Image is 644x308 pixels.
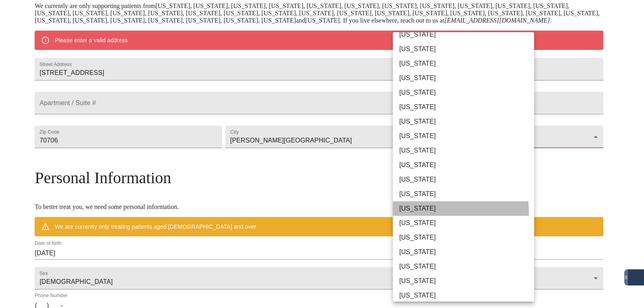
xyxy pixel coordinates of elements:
[393,100,540,114] li: [US_STATE]
[393,245,540,259] li: [US_STATE]
[393,42,540,56] li: [US_STATE]
[393,114,540,129] li: [US_STATE]
[393,201,540,216] li: [US_STATE]
[393,288,540,303] li: [US_STATE]
[393,143,540,158] li: [US_STATE]
[393,187,540,201] li: [US_STATE]
[393,71,540,85] li: [US_STATE]
[393,274,540,288] li: [US_STATE]
[393,85,540,100] li: [US_STATE]
[393,172,540,187] li: [US_STATE]
[393,27,540,42] li: [US_STATE]
[393,129,540,143] li: [US_STATE]
[393,230,540,245] li: [US_STATE]
[393,158,540,172] li: [US_STATE]
[393,56,540,71] li: [US_STATE]
[393,216,540,230] li: [US_STATE]
[393,259,540,274] li: [US_STATE]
